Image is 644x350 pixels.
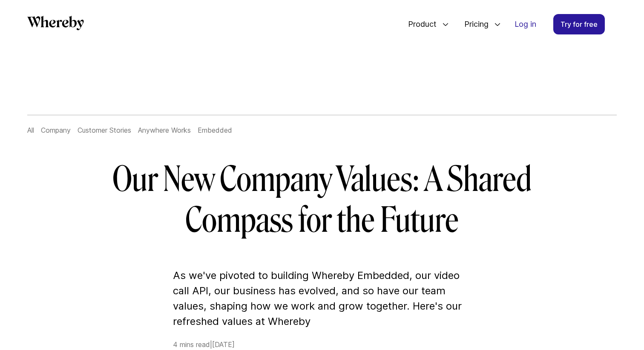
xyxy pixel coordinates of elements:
[508,14,543,34] a: Log in
[27,16,84,30] svg: Whereby
[173,268,471,329] p: As we've pivoted to building Whereby Embedded, our video call API, our business has evolved, and ...
[138,126,191,134] a: Anywhere Works
[553,14,605,34] a: Try for free
[77,159,567,241] h1: Our New Company Values: A Shared Compass for the Future
[41,126,71,134] a: Company
[27,16,84,33] a: Whereby
[78,126,131,134] a: Customer Stories
[27,126,34,134] a: All
[456,10,491,38] span: Pricing
[400,10,439,38] span: Product
[198,126,232,134] a: Embedded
